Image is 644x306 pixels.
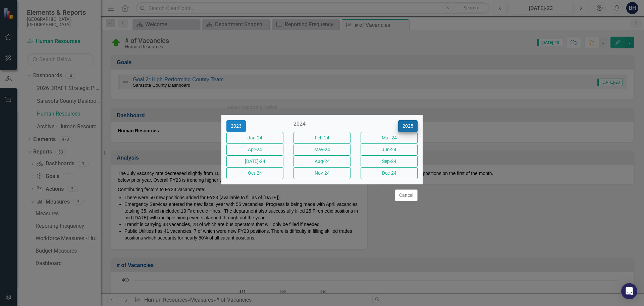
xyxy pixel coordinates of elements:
div: 2024 [293,120,351,128]
button: Oct-24 [226,167,283,179]
button: 2025 [398,120,418,132]
button: [DATE]-24 [226,156,283,167]
button: 2023 [226,120,246,132]
div: Open Intercom Messenger [621,283,637,299]
button: Feb-24 [293,132,351,144]
button: Mar-24 [361,132,418,144]
button: Jan-24 [226,132,283,144]
button: Aug-24 [293,156,351,167]
div: Select Reporting Period [226,105,277,110]
button: Nov-24 [293,167,351,179]
button: Sep-24 [361,156,418,167]
button: May-24 [293,144,351,156]
button: Apr-24 [226,144,283,156]
button: Jun-24 [361,144,418,156]
button: Cancel [395,189,418,201]
button: Dec-24 [361,167,418,179]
